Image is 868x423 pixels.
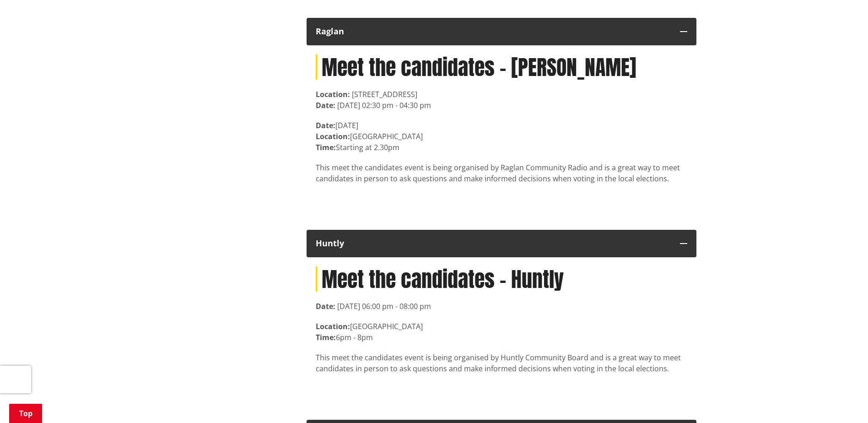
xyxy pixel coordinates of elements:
[9,404,42,423] a: Top
[316,266,687,292] h1: Meet the candidates - Huntly
[316,332,336,342] strong: Time:
[316,131,350,141] strong: Location:
[316,352,687,374] p: This meet the candidates event is being organised by Huntly Community Board and is a great way to...
[316,27,671,36] div: Raglan
[307,18,696,45] button: Raglan
[316,321,350,331] strong: Location:
[307,230,696,257] button: Huntly
[316,162,687,184] p: This meet the candidates event is being organised by Raglan Community Radio and is a great way to...
[316,54,687,80] h1: Meet the candidates - [PERSON_NAME]
[352,89,417,99] span: [STREET_ADDRESS]
[316,120,687,153] p: [DATE] [GEOGRAPHIC_DATA] Starting at 2.30pm
[316,301,335,311] strong: Date:
[826,385,859,418] iframe: Messenger Launcher
[316,100,335,110] strong: Date:
[337,100,431,110] time: [DATE] 02:30 pm - 04:30 pm
[316,239,671,248] div: Huntly
[316,321,687,343] p: [GEOGRAPHIC_DATA] 6pm - 8pm
[316,89,350,99] strong: Location:
[316,120,335,130] strong: Date:
[337,301,431,311] time: [DATE] 06:00 pm - 08:00 pm
[316,142,336,152] strong: Time:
